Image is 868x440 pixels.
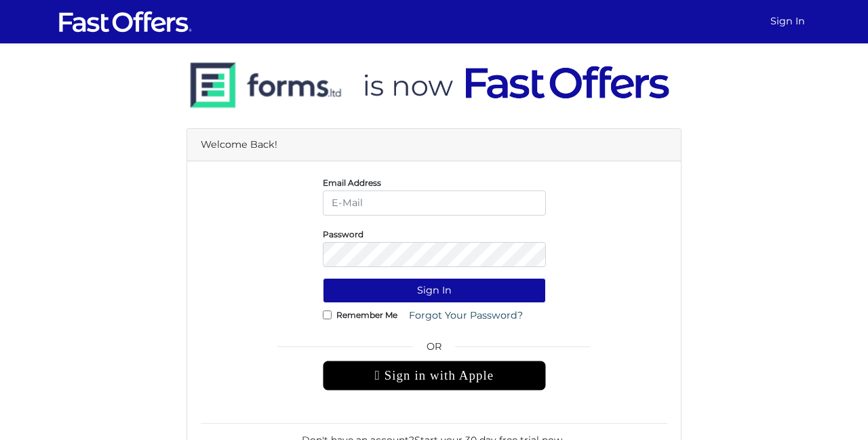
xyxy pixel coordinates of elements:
[323,278,546,303] button: Sign In
[400,303,532,328] a: Forgot Your Password?
[323,233,363,236] label: Password
[336,313,397,317] label: Remember Me
[323,339,546,361] span: OR
[323,191,546,216] input: E-Mail
[765,8,810,35] a: Sign In
[187,129,681,161] div: Welcome Back!
[323,181,381,184] label: Email Address
[323,361,546,391] div: Sign in with Apple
